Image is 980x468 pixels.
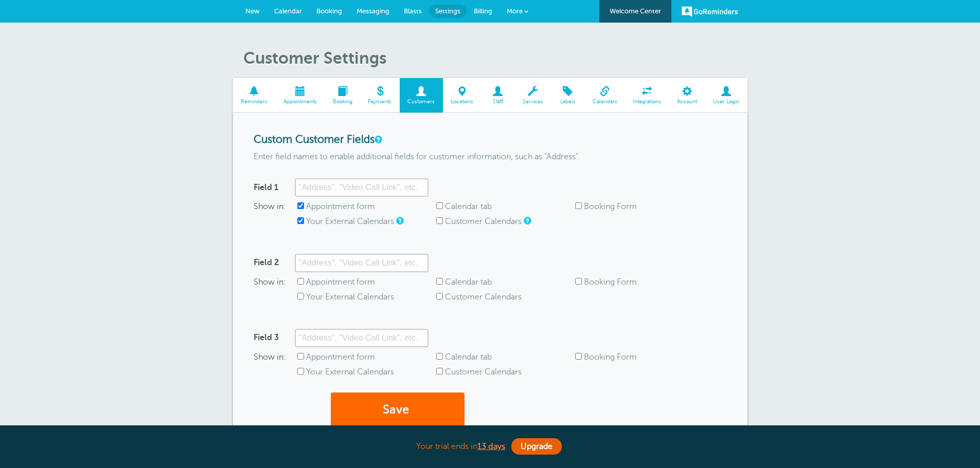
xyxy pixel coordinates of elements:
[507,7,523,15] span: More
[316,7,342,15] span: Booking
[238,99,271,105] span: Reminders
[625,78,669,113] a: Integrations
[306,277,375,287] label: Appointment form
[514,78,551,113] a: Services
[357,7,389,15] span: Messaging
[445,217,522,226] label: Customer Calendars
[331,392,465,428] button: Save
[306,202,375,211] label: Appointment form
[404,7,422,15] span: Blasts
[551,78,584,113] a: Labels
[584,277,637,287] label: Booking Form
[330,99,355,105] span: Booking
[584,352,637,362] label: Booking Form
[295,178,429,197] input: "Address", "Video Call Link", etc.
[445,202,492,211] label: Calendar tab
[306,217,394,226] label: Your External Calendars
[710,99,742,105] span: User Login
[254,333,279,343] label: Field 3
[556,99,579,105] span: Labels
[435,7,460,15] span: Settings
[243,48,747,68] h1: Customer Settings
[511,438,562,455] a: Upgrade
[630,99,664,105] span: Integrations
[254,152,727,162] p: Enter field names to enable additional fields for customer information, such as "Address".
[445,352,492,362] label: Calendar tab
[365,99,395,105] span: Payments
[669,78,705,113] a: Account
[474,7,492,15] span: Billing
[274,7,302,15] span: Calendar
[477,442,505,451] a: 13 days
[280,99,319,105] span: Appointments
[520,99,546,105] span: Services
[295,254,429,272] input: "Address", "Video Call Link", etc.
[254,202,297,222] span: Show in:
[233,78,276,113] a: Reminders
[448,99,476,105] span: Locations
[306,367,394,377] label: Your External Calendars
[306,352,375,362] label: Appointment form
[360,78,400,113] a: Payments
[590,99,620,105] span: Calendars
[254,183,278,193] label: Field 1
[674,99,700,105] span: Account
[254,352,297,373] span: Show in:
[254,134,727,146] h3: Custom Customer Fields
[443,78,482,113] a: Locations
[306,292,394,302] label: Your External Calendars
[325,78,360,113] a: Booking
[481,78,514,113] a: Staff
[445,277,492,287] label: Calendar tab
[254,277,297,298] span: Show in:
[375,136,381,143] a: Custom fields allow you to create additional Customer fields. For example, you could create an Ad...
[445,367,522,377] label: Customer Calendars
[275,78,325,113] a: Appointments
[429,5,467,18] a: Settings
[233,436,747,458] div: Your trial ends in .
[939,427,970,458] iframe: Resource center
[396,217,402,224] a: Whether or not to show in your external calendars that you have setup under Settings > Calendar, ...
[245,7,260,15] span: New
[584,202,637,211] label: Booking Form
[705,78,747,113] a: User Login
[405,99,438,105] span: Customers
[295,329,429,347] input: "Address", "Video Call Link", etc.
[445,292,522,302] label: Customer Calendars
[584,78,625,113] a: Calendars
[254,258,279,268] label: Field 2
[486,99,509,105] span: Staff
